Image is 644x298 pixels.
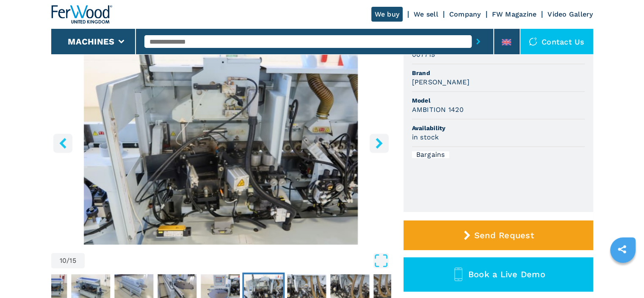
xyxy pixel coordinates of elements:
a: Video Gallery [547,10,593,18]
iframe: Chat [608,260,638,292]
button: Book a Live Demo [404,257,593,292]
img: Contact us [529,37,537,46]
button: submit-button [472,32,485,51]
button: Open Fullscreen [87,253,389,268]
a: Company [449,10,481,18]
span: 15 [69,257,76,264]
button: Send Request [404,220,593,250]
h3: AMBITION 1420 [412,105,464,114]
h3: [PERSON_NAME] [412,77,470,87]
a: sharethis [611,239,633,260]
span: Availability [412,124,585,132]
span: Model [412,96,585,105]
span: Send Request [474,230,534,240]
button: Machines [68,36,114,47]
div: Go to Slide 10 [51,39,391,245]
button: right-button [370,134,389,153]
span: / [66,257,69,264]
img: Single Sided Edgebanders BRANDT AMBITION 1420 [51,39,391,245]
h3: 007719 [412,50,436,59]
img: Ferwood [51,5,112,24]
a: We sell [414,10,438,18]
span: Book a Live Demo [468,269,545,279]
a: FW Magazine [492,10,537,18]
span: Brand [412,69,585,77]
h3: in stock [412,132,439,142]
span: 10 [60,257,67,264]
button: left-button [53,134,72,153]
div: Bargains [412,151,449,158]
a: We buy [371,7,403,22]
div: Contact us [520,29,593,54]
